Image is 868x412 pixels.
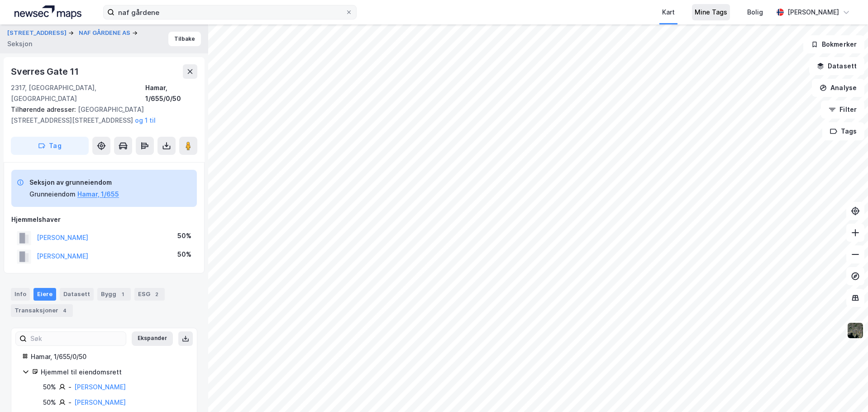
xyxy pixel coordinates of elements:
div: 1 [118,290,127,299]
div: Transaksjoner [11,304,73,317]
div: - [68,397,72,408]
div: Kart [662,7,675,18]
iframe: Chat Widget [823,369,868,412]
div: [PERSON_NAME] [787,7,839,18]
img: logo.a4113a55bc3d86da70a041830d287a7e.svg [14,5,81,19]
div: - [68,382,72,393]
div: 4 [60,306,69,315]
a: [PERSON_NAME] [74,398,126,406]
div: ESG [134,288,165,301]
button: Filter [821,101,864,119]
div: Bygg [97,288,131,301]
button: [STREET_ADDRESS] [7,29,68,38]
a: [PERSON_NAME] [74,383,126,391]
img: 9k= [847,322,864,339]
div: Seksjon [7,38,32,49]
div: Bolig [747,7,763,18]
div: Sverres Gate 11 [11,64,81,79]
div: Grunneiendom [29,189,76,200]
button: Analyse [812,79,864,97]
button: Ekspander [132,331,173,346]
div: Seksjon av grunneiendom [29,177,119,188]
div: Mine Tags [695,7,727,18]
div: Datasett [60,288,94,301]
div: Info [11,288,30,301]
div: 50% [43,382,56,393]
div: Hamar, 1/655/0/50 [31,351,186,362]
button: Tags [822,122,864,140]
div: [GEOGRAPHIC_DATA][STREET_ADDRESS][STREET_ADDRESS] [11,104,190,126]
button: Bokmerker [803,35,864,53]
button: Tilbake [168,32,201,46]
span: Tilhørende adresser: [11,105,78,113]
div: 2 [152,290,161,299]
input: Søk på adresse, matrikkel, gårdeiere, leietakere eller personer [114,5,345,19]
div: 2317, [GEOGRAPHIC_DATA], [GEOGRAPHIC_DATA] [11,82,145,104]
div: 50% [177,249,191,260]
div: 50% [177,230,191,241]
input: Søk [27,332,126,345]
div: 50% [43,397,56,408]
button: Tag [11,137,89,155]
div: Hjemmel til eiendomsrett [41,367,186,378]
div: Hamar, 1/655/0/50 [145,82,197,104]
div: Hjemmelshaver [11,214,197,225]
button: Datasett [809,57,864,75]
button: Hamar, 1/655 [77,189,119,200]
div: Eiere [33,288,56,301]
button: NAF GÅRDENE AS [79,29,132,38]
